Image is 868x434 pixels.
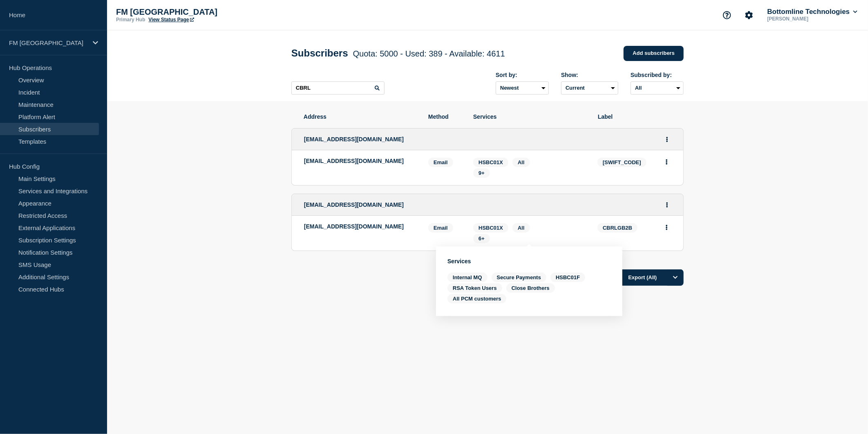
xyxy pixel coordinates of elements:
[447,283,502,293] span: RSA Token Users
[428,113,461,120] span: Method
[518,225,525,231] span: All
[479,225,503,231] span: HSBC01X
[304,113,416,120] span: Address
[304,136,404,142] span: [EMAIL_ADDRESS][DOMAIN_NAME]
[291,81,385,95] input: Search subscribers
[766,8,859,16] button: Bottomline Technologies
[662,221,672,234] button: Actions
[598,113,671,120] span: Label
[353,49,505,58] span: Quota: 5000 - Used: 389 - Available: 4611
[479,170,485,176] span: 9+
[662,133,672,146] button: Actions
[667,269,684,286] button: Options
[116,7,280,17] p: FM [GEOGRAPHIC_DATA]
[550,273,585,282] span: HSBC01F
[662,199,672,211] button: Actions
[447,258,611,264] h3: Services
[631,72,684,78] div: Subscribed by:
[506,283,555,293] span: Close Brothers
[662,156,672,168] button: Actions
[718,7,736,24] button: Support
[624,46,684,61] a: Add subscribers
[9,39,87,46] p: FM [GEOGRAPHIC_DATA]
[447,273,488,282] span: Internal MQ
[473,113,586,120] span: Services
[597,158,647,167] span: [SWIFT_CODE]
[518,159,525,165] span: All
[479,235,485,242] span: 6+
[291,47,505,59] h1: Subscribers
[631,81,684,95] select: Subscribed by
[428,223,453,233] span: Email
[428,158,453,167] span: Email
[615,269,684,286] button: Export (All)
[561,72,618,78] div: Show:
[766,16,851,22] p: [PERSON_NAME]
[304,158,416,164] p: [EMAIL_ADDRESS][DOMAIN_NAME]
[116,17,145,23] p: Primary Hub
[148,17,194,23] a: View Status Page
[492,273,546,282] span: Secure Payments
[740,7,758,24] button: Account settings
[304,201,404,208] span: [EMAIL_ADDRESS][DOMAIN_NAME]
[304,223,416,230] p: [EMAIL_ADDRESS][DOMAIN_NAME]
[597,223,638,233] span: CBRLGB2B
[496,72,549,78] div: Sort by:
[561,81,618,95] select: Deleted
[479,159,503,165] span: HSBC01X
[447,294,506,303] span: All PCM customers
[496,81,549,95] select: Sort by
